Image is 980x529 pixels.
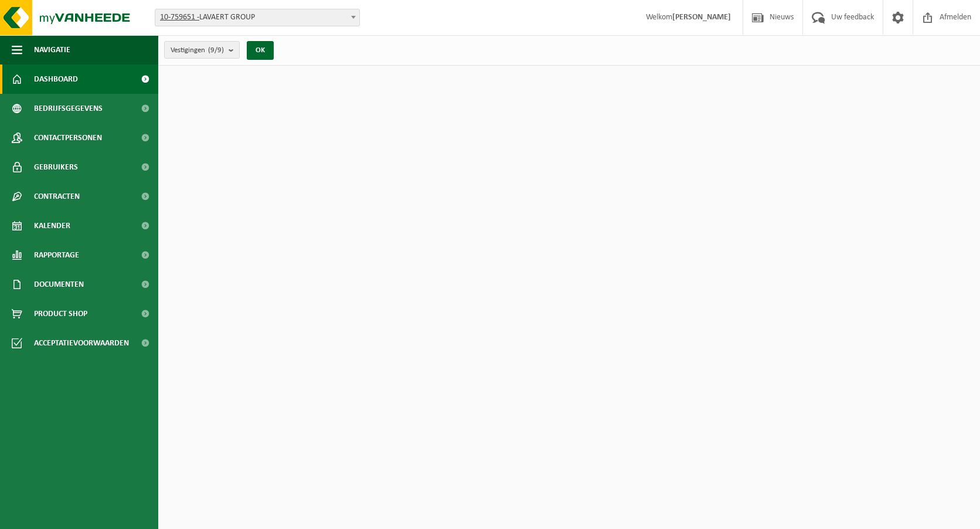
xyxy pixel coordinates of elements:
count: (9/9) [208,46,224,54]
strong: [PERSON_NAME] [672,13,731,22]
span: Kalender [34,211,70,240]
span: 10-759651 - LAVAERT GROUP [155,9,360,26]
span: Contactpersonen [34,123,102,152]
button: Vestigingen(9/9) [164,41,240,59]
span: 10-759651 - LAVAERT GROUP [155,9,359,26]
span: Product Shop [34,299,87,328]
span: Gebruikers [34,152,78,182]
span: Vestigingen [171,42,224,59]
span: Contracten [34,182,80,211]
button: OK [247,41,274,60]
span: Dashboard [34,65,78,94]
span: Bedrijfsgegevens [34,94,103,123]
tcxspan: Call 10-759651 - via 3CX [160,13,199,22]
span: Navigatie [34,35,70,65]
span: Acceptatievoorwaarden [34,328,129,358]
span: Documenten [34,270,84,299]
span: Rapportage [34,240,79,270]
